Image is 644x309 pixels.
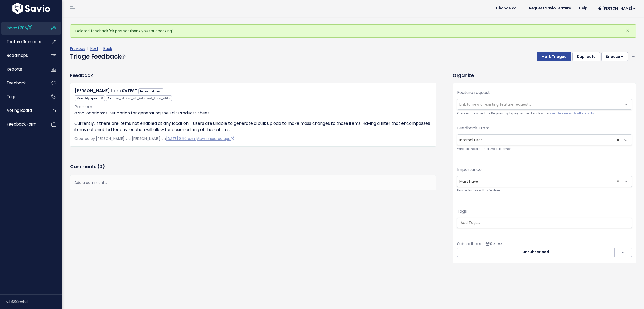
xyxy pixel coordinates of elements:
a: Inbox (205/0) [1,22,43,34]
span: Internal user [457,134,632,145]
a: [PERSON_NAME] [75,88,110,94]
span: Roadmaps [7,53,28,58]
h3: Comments ( ) [70,163,436,170]
span: Changelog [496,6,517,10]
a: Previous [70,46,85,51]
label: Feedback From [457,125,489,131]
div: v.f8293e4a1 [6,295,62,308]
span: Link to new or existing feature request... [459,102,531,107]
span: Feedback [7,80,26,86]
span: Must have [457,176,621,187]
a: View in source app [197,136,234,141]
a: Next [90,46,98,51]
a: Tags [1,91,43,103]
a: Request Savio Feature [525,4,575,12]
label: Tags [457,208,467,215]
a: Feedback form [1,118,43,130]
a: Voting Board [1,105,43,116]
button: Snooze [601,52,628,61]
a: Hi [PERSON_NAME] [591,4,640,12]
h3: Organize [453,72,636,79]
span: Subscribers [457,241,481,247]
span: | [86,46,89,51]
span: 0 [99,163,102,170]
input: Add Tags... [459,220,630,225]
span: Voting Board [7,108,32,113]
span: Inbox (205/0) [7,25,33,31]
span: Feedback form [7,121,36,127]
a: Roadmaps [1,50,43,61]
span: Problem [74,104,92,110]
strong: Internal user [140,89,162,93]
span: 0 [101,96,103,100]
span: Hi [PERSON_NAME] [598,6,636,10]
p: Currently, if there are items not enabled at any location – users are unable to generate a bulk u... [74,120,432,133]
span: Created by [PERSON_NAME] via [PERSON_NAME] on | [74,136,234,141]
small: How valuable is this feature [457,188,632,193]
a: Feature Requests [1,36,43,48]
span: <p><strong>Subscribers</strong><br><br> No subscribers yet<br> </p> [483,241,502,246]
span: Tags [7,94,16,99]
span: Plan: [106,95,172,101]
a: SVTEST [122,88,137,94]
span: × [626,26,629,35]
span: | [99,46,102,51]
small: What is the status of the customer [457,146,632,152]
h4: Triage Feedback [70,52,125,61]
a: create one with all details [550,111,594,115]
label: Feature request [457,90,490,96]
span: Feature Requests [7,39,41,44]
h3: Feedback [70,72,93,79]
button: Duplicate [572,52,600,61]
a: Feedback [1,77,43,89]
button: Close [621,25,635,37]
small: Create a new Feature Request by typing in the dropdown, or . [457,111,632,116]
span: Internal user [457,135,621,145]
img: logo-white.9d6f32f41409.svg [11,3,51,14]
span: × [617,135,619,145]
a: Help [575,4,591,12]
span: Reports [7,66,22,72]
a: Reports [1,63,43,75]
span: Must have [457,176,632,187]
button: Unsubscribed [457,248,614,257]
p: a ‘no locations’ filter option for generating the Edit Products sheet [74,110,432,116]
span: from [111,88,121,94]
button: Mark Triaged [537,52,571,61]
span: sv_stripe_v7_internal_free_elite [115,96,170,100]
div: Deleted feedback 'ok perfect thank you for checking' [70,24,636,38]
a: Back [103,46,112,51]
span: Monthly spend: [75,95,105,101]
a: [DATE] 8:50 a.m. [166,136,196,141]
div: Add a comment... [70,175,436,190]
label: Importance [457,167,482,173]
span: × [617,176,619,187]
